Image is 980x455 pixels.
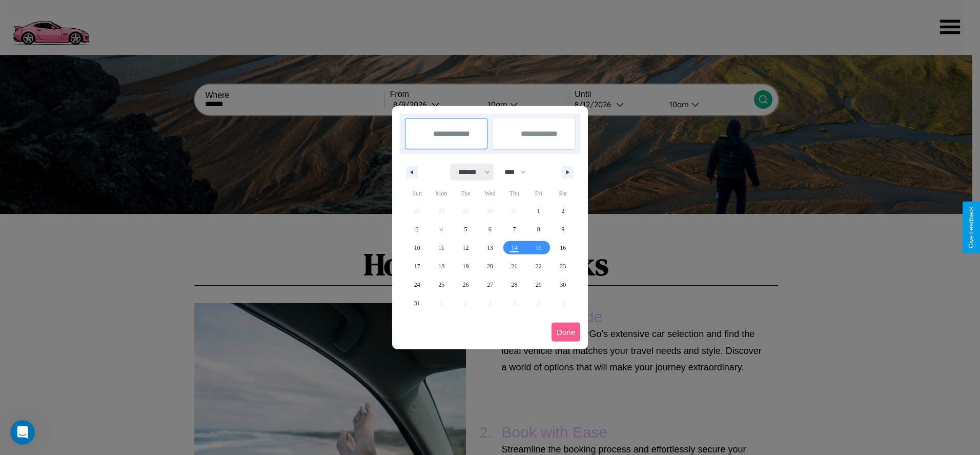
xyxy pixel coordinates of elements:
[536,239,542,257] span: 15
[526,185,550,202] span: Fri
[438,275,444,294] span: 25
[526,239,550,257] button: 15
[429,275,453,294] button: 25
[537,202,540,220] span: 1
[560,239,566,257] span: 16
[478,185,502,202] span: Wed
[414,239,420,257] span: 10
[438,239,444,257] span: 11
[429,220,453,239] button: 4
[405,185,429,202] span: Sun
[551,202,575,220] button: 2
[10,420,35,445] iframe: Intercom live chat
[478,257,502,275] button: 20
[551,275,575,294] button: 30
[561,202,564,220] span: 2
[414,257,420,275] span: 17
[526,220,550,239] button: 8
[405,294,429,312] button: 31
[454,257,478,275] button: 19
[463,257,469,275] span: 19
[405,239,429,257] button: 10
[416,220,419,239] span: 3
[536,257,542,275] span: 22
[552,323,580,342] button: Done
[478,239,502,257] button: 13
[526,275,550,294] button: 29
[414,275,420,294] span: 24
[537,220,540,239] span: 8
[513,220,516,239] span: 7
[502,275,526,294] button: 28
[502,239,526,257] button: 14
[511,275,517,294] span: 28
[405,220,429,239] button: 3
[968,207,975,248] div: Give Feedback
[526,202,550,220] button: 1
[561,220,564,239] span: 9
[536,275,542,294] span: 29
[429,239,453,257] button: 11
[511,257,517,275] span: 21
[454,239,478,257] button: 12
[502,257,526,275] button: 21
[464,220,467,239] span: 5
[511,239,517,257] span: 14
[551,239,575,257] button: 16
[429,257,453,275] button: 18
[551,185,575,202] span: Sat
[560,257,566,275] span: 23
[502,185,526,202] span: Thu
[463,239,469,257] span: 12
[440,220,443,239] span: 4
[487,257,493,275] span: 20
[487,239,493,257] span: 13
[438,257,444,275] span: 18
[454,185,478,202] span: Tue
[526,257,550,275] button: 22
[502,220,526,239] button: 7
[405,257,429,275] button: 17
[463,275,469,294] span: 26
[429,185,453,202] span: Mon
[478,220,502,239] button: 6
[478,275,502,294] button: 27
[454,275,478,294] button: 26
[560,275,566,294] span: 30
[551,220,575,239] button: 9
[487,275,493,294] span: 27
[405,275,429,294] button: 24
[488,220,492,239] span: 6
[551,257,575,275] button: 23
[454,220,478,239] button: 5
[414,294,420,312] span: 31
